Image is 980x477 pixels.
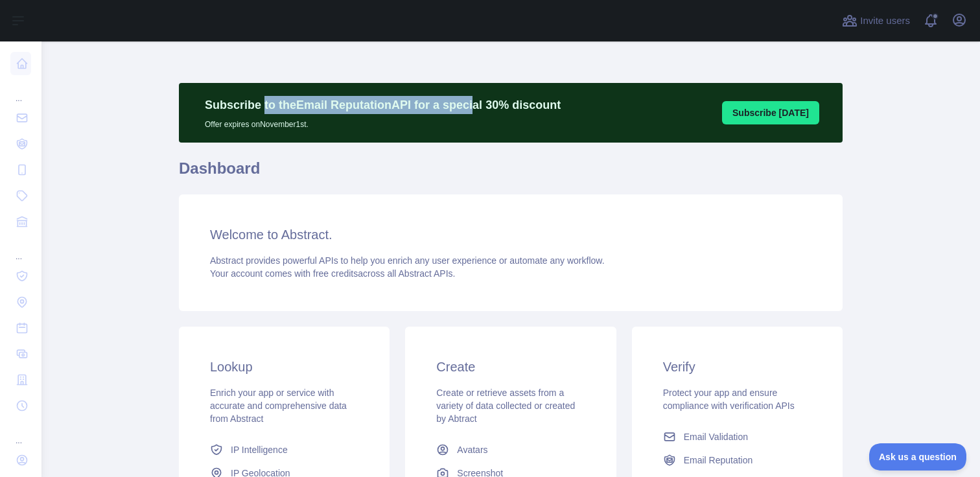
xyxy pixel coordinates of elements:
span: Create or retrieve assets from a variety of data collected or created by Abtract [436,388,575,424]
h3: Welcome to Abstract. [210,226,811,244]
h3: Verify [663,358,811,376]
div: ... [10,420,31,446]
h1: Dashboard [179,158,843,189]
button: Subscribe [DATE] [722,101,819,124]
span: Enrich your app or service with accurate and comprehensive data from Abstract [210,388,347,424]
span: Email Reputation [684,454,753,467]
a: Email Reputation [658,448,817,472]
span: Email Validation [684,430,748,443]
a: Email Validation [658,425,817,448]
p: Subscribe to the Email Reputation API for a special 30 % discount [205,96,561,114]
iframe: Toggle Customer Support [869,443,967,471]
span: Invite users [860,14,910,29]
span: Abstract provides powerful APIs to help you enrich any user experience or automate any workflow. [210,255,605,266]
span: Protect your app and ensure compliance with verification APIs [663,388,795,411]
span: Avatars [457,443,487,456]
div: ... [10,236,31,262]
a: IP Intelligence [205,438,364,461]
span: free credits [313,268,358,279]
a: Avatars [431,438,590,461]
span: IP Intelligence [231,443,288,456]
div: ... [10,78,31,104]
h3: Lookup [210,358,358,376]
p: Offer expires on November 1st. [205,114,561,130]
span: Your account comes with across all Abstract APIs. [210,268,455,279]
h3: Create [436,358,585,376]
button: Invite users [839,10,913,31]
